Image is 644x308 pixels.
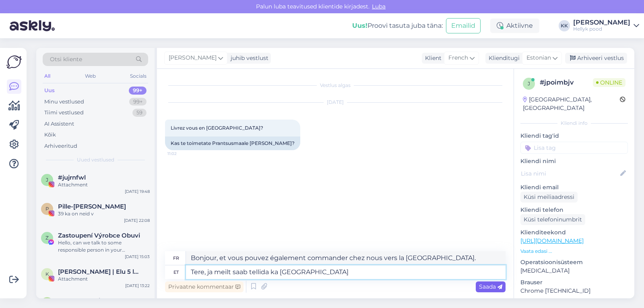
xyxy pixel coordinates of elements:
p: Kliendi tag'id [520,132,628,140]
div: 99+ [129,98,147,106]
span: Online [593,78,625,87]
div: Tiimi vestlused [44,109,84,117]
div: [DATE] 22:08 [124,217,150,223]
div: et [173,265,179,279]
div: Kliendi info [520,120,628,127]
div: [PERSON_NAME] [573,19,630,26]
span: 11:02 [167,151,198,157]
span: Z [45,235,49,241]
div: Vestlus algas [165,82,506,89]
span: #jujrnfwl [58,174,86,181]
span: Saada [479,283,502,290]
textarea: Bonjour, et vous pouvez également commander chez nous vers la [GEOGRAPHIC_DATA]. [186,251,506,265]
div: Arhiveeritud [44,142,77,150]
div: Proovi tasuta juba täna: [352,21,443,31]
div: Küsi meiliaadressi [520,192,578,203]
b: Uus! [352,22,367,29]
div: [DATE] [165,99,506,106]
span: K [45,271,49,277]
div: Web [83,71,97,81]
div: [GEOGRAPHIC_DATA], [GEOGRAPHIC_DATA] [523,95,620,112]
div: Hello, can we talk to some responsible person in your shop/company? There have been some preorder... [58,239,150,254]
div: Kõik [44,131,56,139]
span: Livrez vous en [GEOGRAPHIC_DATA]? [171,125,263,131]
span: j [46,177,48,183]
div: All [43,71,52,81]
p: Brauser [520,278,628,287]
span: Otsi kliente [50,55,82,64]
p: Klienditeekond [520,228,628,237]
p: Kliendi telefon [520,206,628,214]
div: Aktiivne [490,19,539,33]
p: Chrome [TECHNICAL_ID] [520,287,628,295]
div: Kas te toimetate Prantsusmaale [PERSON_NAME]? [165,136,300,150]
div: 59 [132,109,147,117]
span: Uued vestlused [77,156,114,163]
span: Zastoupení Výrobce Obuvi [58,232,140,239]
button: Emailid [446,18,481,33]
div: AI Assistent [44,120,74,128]
p: Operatsioonisüsteem [520,258,628,267]
div: Socials [128,71,148,81]
span: Estonian [526,54,551,62]
p: [MEDICAL_DATA] [520,267,628,275]
div: Attachment [58,275,150,283]
div: 99+ [129,87,147,95]
span: [PERSON_NAME] [169,54,217,62]
div: [DATE] 15:03 [125,254,150,260]
div: Küsi telefoninumbrit [520,214,585,225]
textarea: Tere, ja meilt saab tellida ka [GEOGRAPHIC_DATA] [186,265,506,279]
div: # jpoimbjv [540,78,593,87]
span: Pille-Riin Tammik [58,203,126,210]
div: juhib vestlust [227,54,268,62]
span: Heveren Eesti [58,297,100,304]
img: Askly Logo [6,54,22,70]
div: Klienditugi [485,54,520,62]
span: Luba [369,3,388,10]
div: Hellyk pood [573,26,630,32]
div: KK [559,20,570,31]
div: [DATE] 19:48 [125,188,150,194]
div: Attachment [58,181,150,188]
a: [PERSON_NAME]Hellyk pood [573,19,639,32]
a: [URL][DOMAIN_NAME] [520,237,584,244]
span: P [45,206,49,212]
div: [DATE] 13:22 [125,283,150,289]
div: Klient [422,54,442,62]
p: Vaata edasi ... [520,248,628,255]
div: Minu vestlused [44,98,84,106]
p: Kliendi email [520,183,628,192]
div: Arhiveeri vestlus [565,53,627,64]
span: French [448,54,468,62]
span: j [528,81,530,87]
input: Lisa tag [520,142,628,154]
p: Kliendi nimi [520,157,628,165]
div: 39 ka on neid v [58,210,150,217]
span: Kristiina Kruus | Elu 5 lapsega [58,268,142,275]
div: Uus [44,87,55,95]
input: Lisa nimi [521,169,619,178]
div: Privaatne kommentaar [165,281,244,292]
div: fr [173,251,179,265]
